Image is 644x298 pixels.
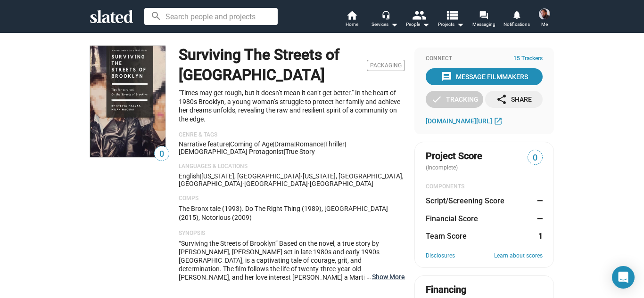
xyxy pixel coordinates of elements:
p: Comps [179,195,405,202]
mat-icon: headset_mic [381,10,390,19]
a: Home [335,9,368,30]
dd: — [534,196,543,206]
a: [DOMAIN_NAME][URL] [426,115,505,127]
button: Services [368,9,401,30]
span: [DEMOGRAPHIC_DATA] protagonist [179,148,284,155]
span: | [345,140,346,148]
span: [US_STATE], [GEOGRAPHIC_DATA] [201,172,301,180]
p: Genre & Tags [179,131,405,139]
button: People [401,9,434,30]
mat-icon: arrow_drop_down [454,19,466,30]
p: "Times may get rough, but it doesn’t mean it can’t get better." In the heart of 1980s Brooklyn, a... [179,89,405,123]
span: · [242,180,244,187]
div: Financing [426,283,466,296]
span: | [229,140,230,148]
dd: 1 [534,231,543,241]
input: Search people and projects [144,8,278,25]
p: The Bronx tale (1993). Do The Right Thing (1989), [GEOGRAPHIC_DATA] (2015), Notorious (2009) [179,204,405,222]
span: English [179,172,200,180]
span: Drama [274,140,294,148]
span: · [301,172,303,180]
mat-icon: arrow_drop_down [388,19,400,30]
span: true story [285,148,315,155]
span: Messaging [472,19,495,30]
mat-icon: check [431,94,442,105]
mat-icon: view_list [445,8,459,22]
button: Projects [434,9,467,30]
span: [US_STATE], [GEOGRAPHIC_DATA], [GEOGRAPHIC_DATA] [179,172,404,187]
span: Home [346,19,358,30]
span: | [273,140,274,148]
span: 0 [528,152,542,164]
dt: Script/Screening Score [426,196,504,206]
dd: — [534,214,543,224]
button: Share [485,91,543,108]
div: Connect [426,55,543,63]
span: [DOMAIN_NAME][URL] [426,117,492,125]
span: Projects [438,19,464,30]
span: Coming of Age [230,140,273,148]
a: Learn about scores [494,252,543,260]
span: Thriller [325,140,345,148]
a: Notifications [500,9,533,30]
span: Romance [296,140,323,148]
span: [GEOGRAPHIC_DATA] [244,180,308,187]
button: …Show More [372,273,405,281]
button: Daniel JohnsonMe [533,7,556,31]
div: Share [496,91,532,108]
span: Project Score [426,150,482,162]
h1: Surviving The Streets of [GEOGRAPHIC_DATA] [179,45,363,85]
span: Notifications [504,19,530,30]
img: Daniel Johnson [539,8,550,20]
span: … [362,273,372,281]
span: 15 Trackers [513,55,543,63]
mat-icon: home [346,9,357,21]
mat-icon: message [441,71,452,82]
span: (incomplete) [426,164,460,171]
span: Me [541,19,548,30]
span: 0 [155,148,169,161]
div: Tracking [431,91,479,108]
mat-icon: share [496,94,507,105]
span: Narrative feature [179,140,229,148]
mat-icon: notifications [512,10,521,19]
span: | [294,140,296,148]
dt: Team Score [426,231,467,241]
span: | [284,148,285,155]
div: Open Intercom Messenger [612,266,635,289]
a: Messaging [467,9,500,30]
dt: Financial Score [426,214,478,224]
div: Services [372,19,398,30]
p: Languages & Locations [179,163,405,170]
button: Tracking [426,91,483,108]
span: Packaging [367,60,405,71]
span: | [323,140,325,148]
span: [GEOGRAPHIC_DATA] [310,180,373,187]
mat-icon: open_in_new [494,116,503,125]
span: · [308,180,310,187]
mat-icon: arrow_drop_down [420,19,431,30]
p: Synopsis [179,230,405,237]
div: People [406,19,429,30]
img: Surviving The Streets of Brooklyn [90,46,165,157]
a: Disclosures [426,252,455,260]
button: Message Filmmakers [426,68,543,85]
span: | [200,172,201,180]
mat-icon: people [412,8,426,22]
div: COMPONENTS [426,183,543,191]
div: Message Filmmakers [441,68,528,85]
mat-icon: forum [479,10,488,19]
